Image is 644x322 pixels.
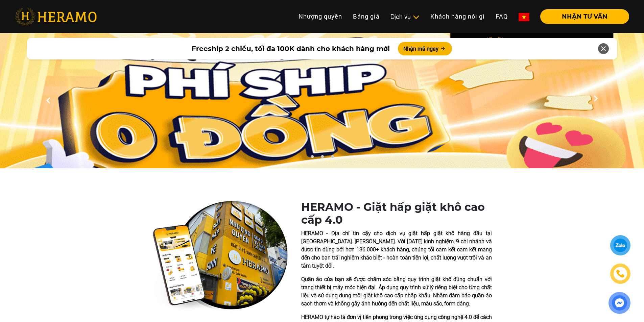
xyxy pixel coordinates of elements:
a: NHẬN TƯ VẤN [535,14,629,20]
a: Khách hàng nói gì [425,9,490,24]
button: 3 [329,155,336,162]
img: heramo-logo.png [15,8,97,25]
div: Dịch vụ [390,12,420,21]
img: vn-flag.png [519,13,529,21]
h1: HERAMO - Giặt hấp giặt khô cao cấp 4.0 [301,201,492,227]
button: 1 [309,155,315,162]
a: FAQ [490,9,513,24]
button: NHẬN TƯ VẤN [540,9,629,24]
button: 2 [319,155,326,162]
a: Bảng giá [348,9,385,24]
img: subToggleIcon [412,14,420,21]
img: heramo-quality-banner [152,201,288,312]
p: HERAMO - Địa chỉ tin cậy cho dịch vụ giặt hấp giặt khô hàng đầu tại [GEOGRAPHIC_DATA]. [PERSON_NA... [301,229,492,270]
a: phone-icon [611,265,629,283]
img: phone-icon [616,269,625,278]
span: Freeship 2 chiều, tối đa 100K dành cho khách hàng mới [192,44,390,54]
a: Nhượng quyền [293,9,348,24]
p: Quần áo của bạn sẽ được chăm sóc bằng quy trình giặt khô đúng chuẩn với trang thiết bị máy móc hi... [301,275,492,308]
button: Nhận mã ngay [398,42,452,55]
